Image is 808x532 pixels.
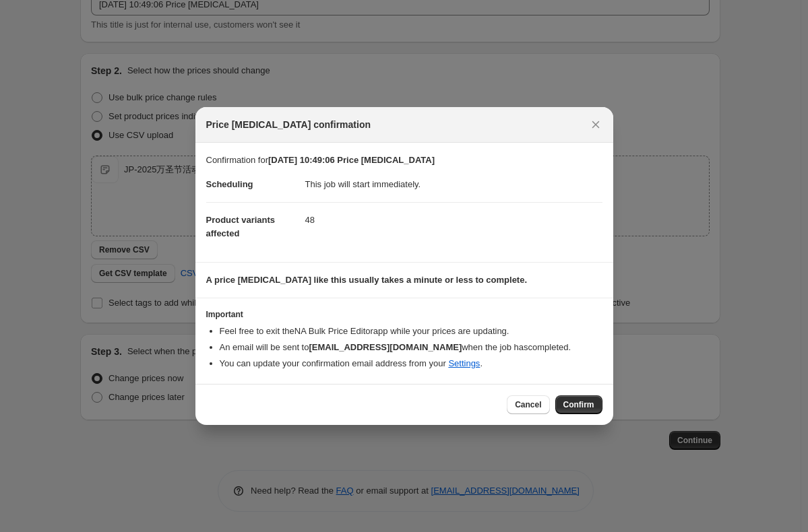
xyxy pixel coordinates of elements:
b: A price [MEDICAL_DATA] like this usually takes a minute or less to complete. [206,275,528,285]
span: Cancel [515,399,541,410]
button: Cancel [507,395,549,414]
span: Price [MEDICAL_DATA] confirmation [206,118,371,131]
b: [DATE] 10:49:06 Price [MEDICAL_DATA] [268,155,435,165]
b: [EMAIL_ADDRESS][DOMAIN_NAME] [309,342,462,352]
span: Product variants affected [206,215,276,238]
button: Close [586,115,605,134]
li: Feel free to exit the NA Bulk Price Editor app while your prices are updating. [220,325,602,338]
a: Settings [448,358,480,368]
span: Confirm [563,399,594,410]
h3: Important [206,309,602,320]
button: Confirm [555,395,602,414]
dd: 48 [305,202,602,238]
dd: This job will start immediately. [305,167,602,202]
li: You can update your confirmation email address from your . [220,357,602,370]
span: Scheduling [206,179,253,189]
p: Confirmation for [206,154,602,167]
li: An email will be sent to when the job has completed . [220,341,602,354]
